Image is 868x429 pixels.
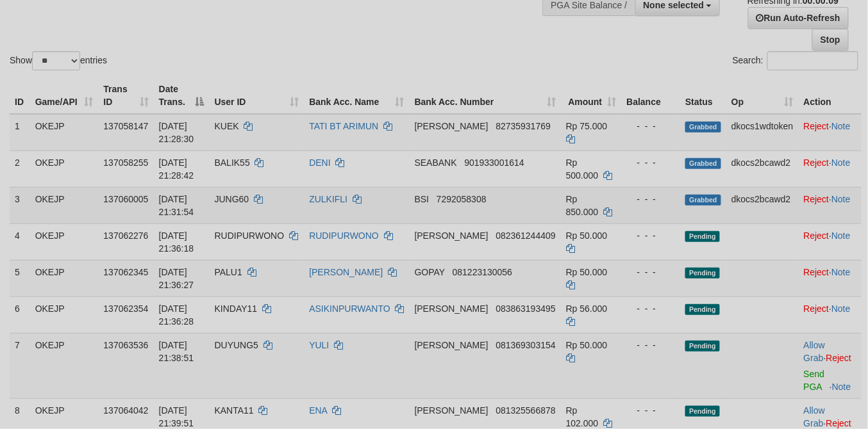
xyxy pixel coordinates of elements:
span: Rp 56.000 [566,304,608,314]
span: JUNG60 [215,194,249,204]
span: SEABANK [415,158,457,168]
div: - - - [626,120,675,133]
a: RUDIPURWONO [309,231,379,241]
td: 4 [10,223,30,260]
td: · [799,333,862,398]
div: - - - [626,229,675,242]
td: · [799,260,862,296]
span: Pending [685,341,720,352]
td: OKEJP [30,333,99,398]
th: Status [680,77,726,114]
span: Copy 081325566878 to clipboard [496,405,556,416]
a: Reject [804,304,830,314]
a: Reject [804,158,830,168]
span: [DATE] 21:36:28 [159,304,194,327]
a: Note [831,267,851,277]
a: YULI [309,340,329,350]
span: BSI [415,194,430,204]
a: Reject [804,267,830,277]
span: 137062276 [103,231,148,241]
td: 2 [10,150,30,187]
span: [PERSON_NAME] [415,405,488,416]
span: PALU1 [215,267,242,277]
a: DENI [309,158,330,168]
span: 137062345 [103,267,148,277]
a: Reject [826,418,852,428]
span: [DATE] 21:28:30 [159,121,194,144]
th: Bank Acc. Name: activate to sort column ascending [304,77,409,114]
a: ASIKINPURWANTO [309,304,390,314]
a: Reject [804,194,830,204]
a: Allow Grab [804,340,825,363]
th: Date Trans.: activate to sort column descending [154,77,210,114]
td: OKEJP [30,296,99,333]
a: [PERSON_NAME] [309,267,383,277]
div: - - - [626,193,675,206]
th: Op: activate to sort column ascending [726,77,799,114]
div: - - - [626,156,675,169]
span: Copy 081223130056 to clipboard [453,267,512,277]
span: [DATE] 21:36:18 [159,231,194,254]
span: DUYUNG5 [215,340,258,350]
input: Search: [767,51,858,70]
a: Reject [804,231,830,241]
td: · [799,296,862,333]
td: 6 [10,296,30,333]
a: Note [831,121,851,131]
span: Rp 102.000 [566,405,599,428]
span: 137058147 [103,121,148,131]
a: Reject [826,353,852,363]
a: Note [831,304,851,314]
span: Pending [685,268,720,279]
a: Reject [804,121,830,131]
td: 3 [10,187,30,223]
span: BALIK55 [215,158,250,168]
span: Rp 50.000 [566,340,608,350]
a: Note [831,231,851,241]
span: [DATE] 21:38:51 [159,340,194,363]
span: · [804,340,826,363]
a: TATI BT ARIMUN [309,121,378,131]
td: OKEJP [30,187,99,223]
div: - - - [626,302,675,315]
span: KANTA11 [215,405,254,416]
th: Bank Acc. Number: activate to sort column ascending [410,77,561,114]
td: dkocs2bcawd2 [726,150,799,187]
td: OKEJP [30,150,99,187]
a: Run Auto-Refresh [748,7,849,29]
span: [PERSON_NAME] [415,121,488,131]
th: Trans ID: activate to sort column ascending [98,77,153,114]
span: [PERSON_NAME] [415,304,488,314]
span: Copy 82735931769 to clipboard [496,121,551,131]
span: Rp 50.000 [566,231,608,241]
td: · [799,223,862,260]
td: OKEJP [30,260,99,296]
span: Grabbed [685,158,721,169]
td: dkocs1wdtoken [726,114,799,151]
div: - - - [626,404,675,417]
span: Copy 901933001614 to clipboard [465,158,524,168]
td: 7 [10,333,30,398]
span: Grabbed [685,122,721,133]
span: [PERSON_NAME] [415,340,488,350]
td: 5 [10,260,30,296]
span: Copy 7292058308 to clipboard [437,194,487,204]
span: 137062354 [103,304,148,314]
span: KINDAY11 [215,304,258,314]
th: Amount: activate to sort column ascending [561,77,622,114]
td: dkocs2bcawd2 [726,187,799,223]
span: Pending [685,231,720,242]
span: Rp 50.000 [566,267,608,277]
a: Note [832,382,851,392]
a: Send PGA [804,369,825,392]
span: Grabbed [685,195,721,206]
span: KUEK [215,121,239,131]
span: GOPAY [415,267,445,277]
span: Pending [685,304,720,315]
span: [DATE] 21:39:51 [159,405,194,428]
a: ENA [309,405,327,416]
span: Rp 500.000 [566,158,599,181]
span: · [804,405,826,428]
div: - - - [626,339,675,352]
span: 137064042 [103,405,148,416]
